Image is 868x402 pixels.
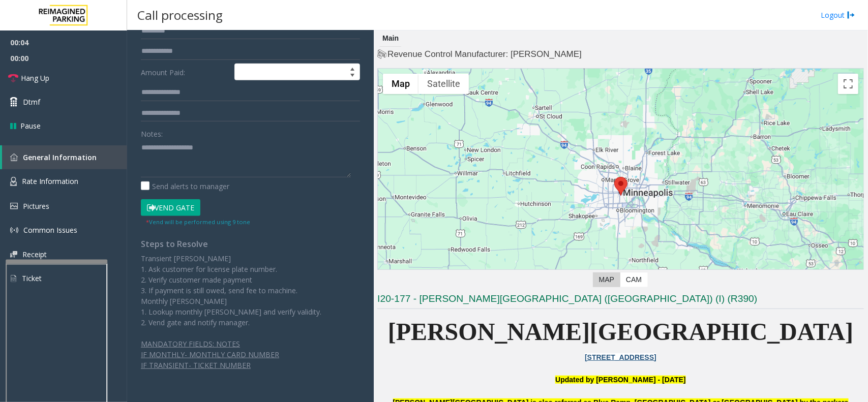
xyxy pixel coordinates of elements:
[141,360,251,370] span: IF TRANSIENT- TICKET NUMBER
[141,350,279,359] span: IF MONTHLY- MONTHLY CARD NUMBER
[847,10,855,20] img: logout
[555,376,685,384] font: Updated by [PERSON_NAME] - [DATE]
[620,272,648,287] label: CAM
[377,292,864,309] h3: I20-177 - [PERSON_NAME][GEOGRAPHIC_DATA] ([GEOGRAPHIC_DATA]) (I) (R390)
[23,201,49,211] span: Pictures
[22,250,47,259] span: Receipt
[388,318,854,345] span: [PERSON_NAME][GEOGRAPHIC_DATA]
[141,199,200,217] button: Vend Gate
[141,181,229,192] label: Send alerts to manager
[345,64,360,72] span: Increase value
[838,74,858,94] button: Toggle fullscreen view
[146,218,250,226] small: Vend will be performed using 9 tone
[141,253,360,328] p: Transient [PERSON_NAME] 1. Ask customer for license plate number. 2. Verify customer made payment...
[141,339,240,349] span: MANDATORY FIELDS: NOTES
[23,225,77,235] span: Common Issues
[418,74,469,94] button: Show satellite imagery
[10,226,18,234] img: 'icon'
[380,30,401,47] div: Main
[345,72,360,80] span: Decrease value
[23,97,40,107] span: Dtmf
[10,153,18,161] img: 'icon'
[138,64,232,81] label: Amount Paid:
[2,145,127,169] a: General Information
[593,272,620,287] label: Map
[132,3,228,27] h3: Call processing
[20,120,41,131] span: Pause
[23,152,97,162] span: General Information
[10,177,17,186] img: 'icon'
[10,251,17,258] img: 'icon'
[21,73,49,83] span: Hang Up
[614,177,627,196] div: 800 East 28th Street, Minneapolis, MN
[141,125,163,139] label: Notes:
[821,10,855,20] a: Logout
[141,239,360,249] h4: Steps to Resolve
[10,203,18,209] img: 'icon'
[383,74,418,94] button: Show street map
[22,176,78,186] span: Rate Information
[585,353,656,361] a: [STREET_ADDRESS]
[377,48,864,60] h4: Revenue Control Manufacturer: [PERSON_NAME]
